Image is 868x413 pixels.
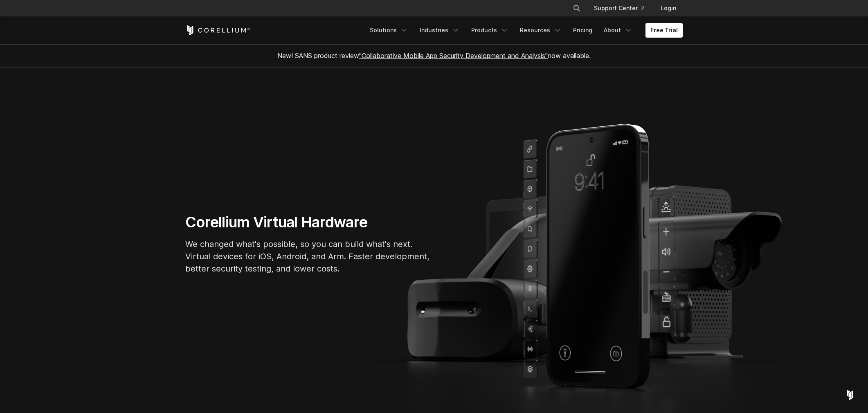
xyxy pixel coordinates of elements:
a: Login [654,1,683,16]
a: Resources [515,23,567,38]
a: About [599,23,637,38]
a: Industries [415,23,465,38]
a: "Collaborative Mobile App Security Development and Analysis" [359,52,548,60]
a: Pricing [568,23,597,38]
a: Solutions [365,23,413,38]
a: Products [466,23,513,38]
a: Corellium Home [185,25,250,35]
h1: Corellium Virtual Hardware [185,213,431,231]
div: Navigation Menu [563,1,683,16]
button: Search [569,1,584,16]
a: Free Trial [645,23,683,38]
div: Open Intercom Messenger [840,385,860,405]
span: New! SANS product review now available. [277,52,591,60]
a: Support Center [587,1,651,16]
div: Navigation Menu [365,23,683,38]
p: We changed what's possible, so you can build what's next. Virtual devices for iOS, Android, and A... [185,238,431,275]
